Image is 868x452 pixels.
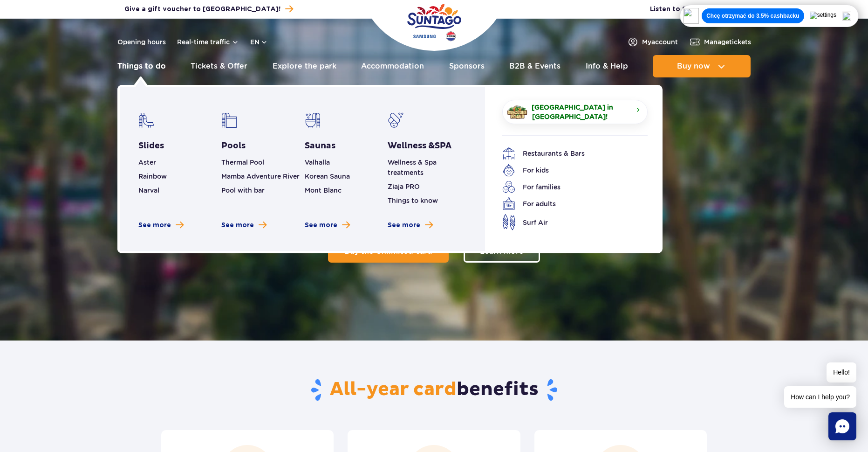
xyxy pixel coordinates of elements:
[305,187,342,194] a: Mont Blanc
[138,221,171,230] span: See more
[273,55,336,77] a: Explore the park
[650,5,730,14] span: Listen to Suntago song
[221,173,300,180] a: Mamba Adventure River
[502,100,648,124] a: [GEOGRAPHIC_DATA] in [GEOGRAPHIC_DATA]!
[502,181,634,194] a: For families
[388,183,420,190] a: Ziaja PRO
[388,197,438,204] a: Things to know
[828,412,856,440] div: Chat
[177,38,239,46] button: Real-time traffic
[305,221,337,230] span: See more
[221,221,254,230] span: See more
[117,55,166,77] a: Things to do
[642,37,678,47] span: My account
[532,103,633,121] span: [GEOGRAPHIC_DATA] in [GEOGRAPHIC_DATA]!
[124,3,293,15] a: Give a gift voucher to [GEOGRAPHIC_DATA]!
[653,55,751,77] button: Buy now
[449,55,485,77] a: Sponsors
[480,248,524,255] span: Learn more
[627,36,678,48] a: Myaccount
[689,36,751,48] a: Managetickets
[221,221,267,230] a: See more pools
[330,378,457,401] span: All-year card
[502,164,634,177] a: For kids
[677,62,710,70] span: Buy now
[250,37,268,47] button: en
[784,386,856,408] span: How can I help you?
[138,173,167,180] a: Rainbow
[388,221,420,230] span: See more
[117,37,166,47] a: Opening hours
[124,5,280,14] span: Give a gift voucher to [GEOGRAPHIC_DATA]!
[502,147,634,160] a: Restaurants & Bars
[586,55,628,77] a: Info & Help
[138,221,184,230] a: See more slides
[650,5,744,14] button: Listen to Suntago song
[305,159,330,166] a: Valhalla
[704,37,751,47] span: Manage tickets
[161,378,707,402] h2: benefits
[388,159,437,176] a: Wellness & Spa treatments
[388,140,451,152] a: Wellness &SPA
[509,55,560,77] a: B2B & Events
[138,159,156,166] a: Aster
[138,187,159,194] a: Narval
[388,221,433,230] a: See more Wellness & SPA
[344,248,432,255] span: Buy the Unlimited card
[221,187,265,194] a: Pool with bar
[305,173,350,180] a: Korean Sauna
[523,217,548,228] span: Surf Air
[191,55,247,77] a: Tickets & Offer
[138,140,164,152] a: Slides
[435,140,451,151] span: SPA
[502,197,634,210] a: For adults
[361,55,424,77] a: Accommodation
[305,140,335,152] a: Saunas
[827,362,856,382] span: Hello!
[221,159,264,166] a: Thermal Pool
[502,214,634,230] a: Surf Air
[305,221,350,230] a: See more saunas
[221,140,246,152] a: Pools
